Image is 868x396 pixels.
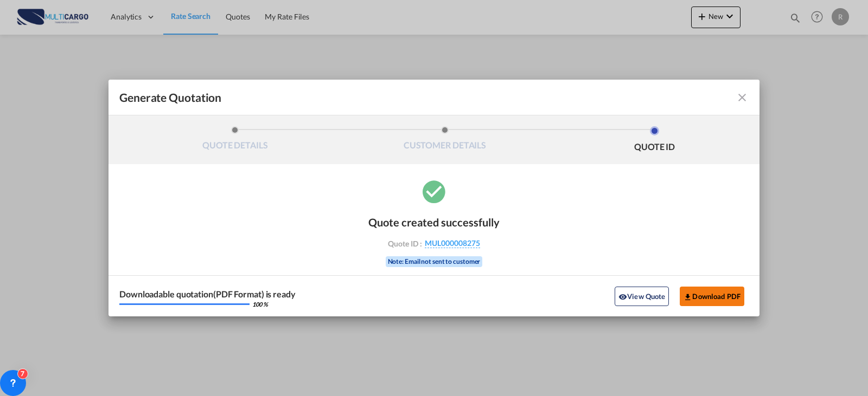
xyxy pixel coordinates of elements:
[130,126,340,155] li: QUOTE DETAILS
[119,290,296,298] div: Downloadable quotation(PDF Format) is ready
[420,178,448,205] md-icon: icon-checkbox-marked-circle
[108,80,759,316] md-dialog: Generate QuotationQUOTE ...
[371,238,497,248] div: Quote ID :
[425,238,480,248] span: MUL000008275
[550,126,759,155] li: QUOTE ID
[252,301,268,307] div: 100 %
[618,293,627,301] md-icon: icon-eye
[680,287,744,306] button: Download PDF
[615,287,669,306] button: icon-eyeView Quote
[340,126,550,155] li: CUSTOMER DETAILS
[736,91,749,104] md-icon: icon-close fg-AAA8AD cursor m-0
[119,90,221,105] span: Generate Quotation
[368,216,500,229] div: Quote created successfully
[684,293,692,301] md-icon: icon-download
[386,256,483,267] div: Note: Email not sent to customer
